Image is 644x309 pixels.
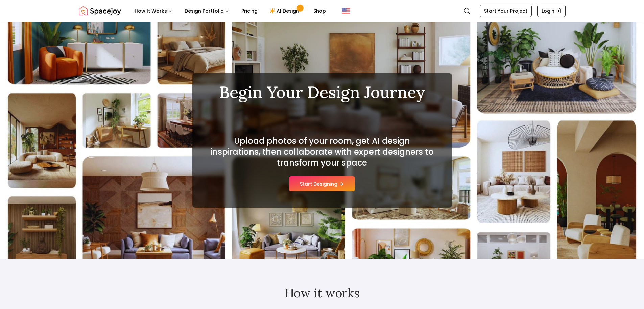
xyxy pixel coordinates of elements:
a: Login [537,5,566,17]
h2: How it works [117,286,528,300]
button: Design Portfolio [179,4,235,18]
img: Spacejoy Logo [79,4,121,18]
a: Pricing [236,4,263,18]
a: Spacejoy [79,4,121,18]
a: Start Your Project [480,5,532,17]
a: AI Design [264,4,307,18]
h2: Upload photos of your room, get AI design inspirations, then collaborate with expert designers to... [209,136,436,168]
nav: Main [129,4,331,18]
a: Shop [308,4,331,18]
h1: Begin Your Design Journey [209,84,436,100]
button: Start Designing [289,176,355,191]
img: United States [342,7,350,15]
button: How It Works [129,4,178,18]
